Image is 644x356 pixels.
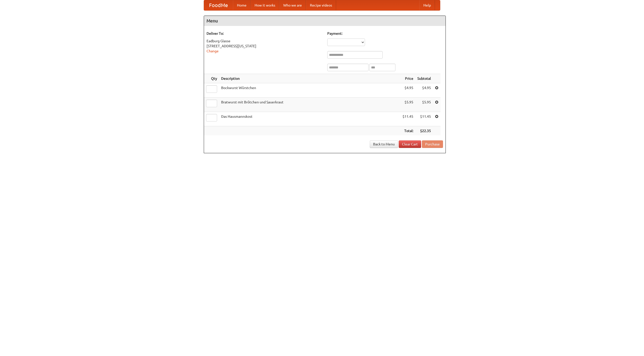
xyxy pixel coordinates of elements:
[207,49,219,53] a: Change
[415,112,433,126] td: $11.45
[400,83,415,98] td: $4.95
[219,112,400,126] td: Das Hausmannskost
[204,74,219,83] th: Qty
[415,83,433,98] td: $4.95
[327,31,443,36] h5: Payment:
[251,0,279,10] a: How it works
[400,126,415,136] th: Total:
[370,140,398,148] a: Back to Menu
[306,0,336,10] a: Recipe videos
[219,74,400,83] th: Description
[415,98,433,112] td: $5.95
[207,31,322,36] h5: Deliver To:
[219,98,400,112] td: Bratwurst mit Brötchen und Sauerkraut
[400,74,415,83] th: Price
[419,0,435,10] a: Help
[399,140,421,148] a: Clear Cart
[207,38,322,44] div: Eadburg Glasse
[400,112,415,126] td: $11.45
[219,83,400,98] td: Bockwurst Würstchen
[400,98,415,112] td: $5.95
[279,0,306,10] a: Who we are
[204,16,446,26] h4: Menu
[207,44,322,49] div: [STREET_ADDRESS][US_STATE]
[233,0,251,10] a: Home
[422,140,443,148] button: Purchase
[204,0,233,10] a: FoodMe
[415,126,433,136] th: $22.35
[415,74,433,83] th: Subtotal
